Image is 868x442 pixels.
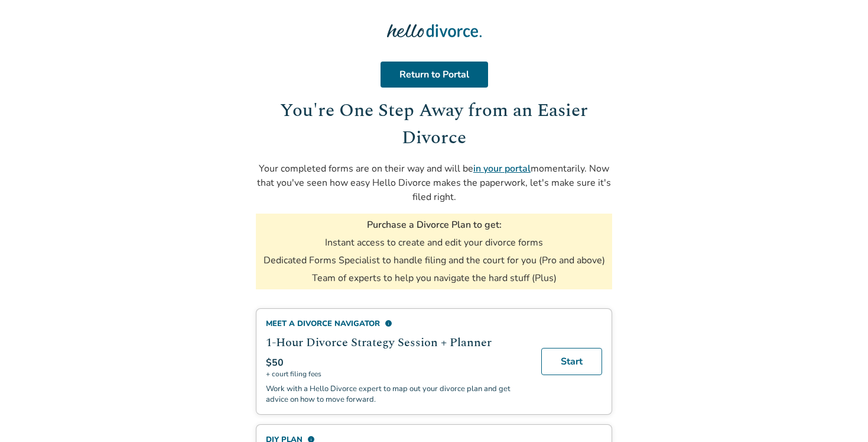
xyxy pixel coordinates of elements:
a: Start [541,348,602,375]
div: Meet a divorce navigator [266,318,527,329]
a: in your portal [473,162,531,175]
span: + court filing fees [266,369,527,379]
span: info [385,320,392,327]
li: Dedicated Forms Specialist to handle filing and the court for you (Pro and above) [264,254,605,267]
h2: 1-Hour Divorce Strategy Session + Planner [266,334,527,351]
p: Work with a Hello Divorce expert to map out your divorce plan and get advice on how to move forward. [266,383,527,405]
h3: Purchase a Divorce Plan to get: [367,218,502,231]
li: Team of experts to help you navigate the hard stuff (Plus) [312,272,557,285]
span: $50 [266,356,284,369]
p: Your completed forms are on their way and will be momentarily. Now that you've seen how easy Hell... [256,162,612,204]
li: Instant access to create and edit your divorce forms [325,236,543,249]
a: Return to Portal [381,62,488,88]
h1: You're One Step Away from an Easier Divorce [256,97,612,152]
img: Hello Divorce Logo [387,19,482,43]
